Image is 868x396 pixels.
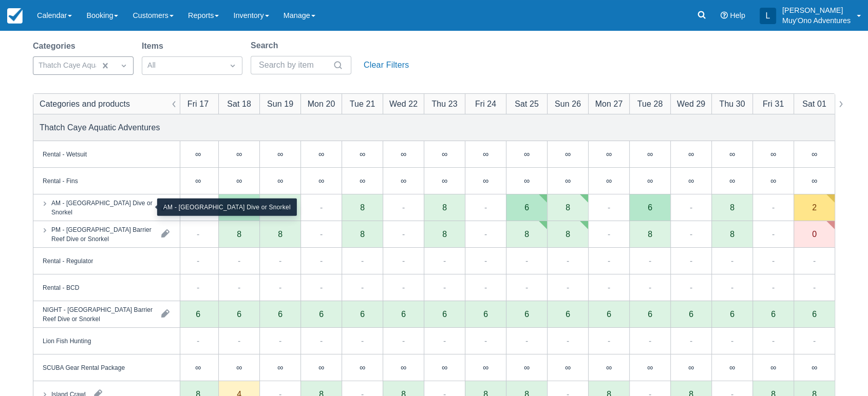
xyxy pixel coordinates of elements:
div: 6 [383,301,424,328]
div: - [320,334,323,347]
div: ∞ [383,141,424,168]
div: ∞ [670,354,711,381]
div: AM - [GEOGRAPHIC_DATA] Dive or Snorkel [51,198,153,216]
div: ∞ [770,176,776,185]
div: - [649,254,651,267]
div: ∞ [236,363,242,371]
div: - [320,228,323,240]
div: ∞ [711,168,752,194]
div: - [731,281,733,293]
div: ∞ [236,176,242,185]
div: - [443,334,446,347]
div: 8 [730,230,734,238]
div: 6 [342,301,383,328]
div: 8 [565,230,570,238]
div: 6 [465,301,506,328]
div: ∞ [688,176,694,185]
div: ∞ [259,141,300,168]
div: ∞ [342,354,383,381]
div: ∞ [401,150,406,158]
div: ∞ [465,168,506,194]
div: L [760,8,776,24]
div: - [690,228,692,240]
div: - [649,334,651,347]
div: 6 [565,310,570,318]
div: ∞ [629,141,670,168]
div: - [402,334,405,347]
div: ∞ [606,150,612,158]
div: 6 [711,301,752,328]
div: ∞ [565,363,571,371]
div: - [690,281,692,293]
div: ∞ [401,176,406,185]
div: ∞ [424,141,465,168]
div: ∞ [442,176,447,185]
div: ∞ [277,176,283,185]
div: ∞ [524,363,530,371]
span: Help [730,11,745,19]
div: 6 [812,310,817,318]
div: ∞ [588,141,629,168]
div: - [402,254,405,267]
div: - [608,201,610,213]
div: - [772,228,775,240]
div: - [238,281,240,293]
div: - [443,254,446,267]
div: ∞ [259,354,300,381]
div: ∞ [483,363,488,371]
div: - [772,254,775,267]
div: - [197,254,199,267]
div: ∞ [629,168,670,194]
div: ∞ [424,354,465,381]
div: - [690,334,692,347]
div: 6 [360,310,365,318]
div: 6 [771,310,776,318]
div: ∞ [547,168,588,194]
div: ∞ [711,354,752,381]
div: - [731,334,733,347]
div: 0 [812,230,817,238]
div: ∞ [752,354,794,381]
div: - [608,281,610,293]
div: - [608,254,610,267]
div: Wed 22 [389,97,418,110]
div: 6 [648,310,652,318]
div: NIGHT - [GEOGRAPHIC_DATA] Barrier Reef Dive or Snorkel [43,305,153,323]
div: Categories and products [40,97,130,110]
div: ∞ [524,150,530,158]
div: ∞ [465,141,506,168]
div: ∞ [688,150,694,158]
div: ∞ [752,141,794,168]
div: ∞ [670,141,711,168]
div: Tue 28 [637,97,663,110]
div: Tue 21 [350,97,375,110]
div: ∞ [442,150,447,158]
div: ∞ [506,354,547,381]
div: ∞ [688,363,694,371]
div: - [525,281,528,293]
div: Rental - BCD [43,283,79,292]
div: ∞ [606,176,612,185]
div: Rental - Regulator [43,256,93,265]
div: ∞ [752,168,794,194]
div: ∞ [218,141,259,168]
div: ∞ [711,141,752,168]
div: ∞ [647,176,653,185]
div: ∞ [300,141,342,168]
div: - [525,334,528,347]
div: ∞ [812,176,817,185]
div: ∞ [360,363,365,371]
div: ∞ [729,363,735,371]
div: ∞ [360,176,365,185]
div: ∞ [812,150,817,158]
div: ∞ [383,168,424,194]
div: - [731,254,733,267]
div: 8 [565,203,570,211]
div: - [608,334,610,347]
div: ∞ [195,363,201,371]
div: ∞ [588,354,629,381]
div: - [484,334,487,347]
div: - [238,254,240,267]
div: ∞ [342,168,383,194]
div: 6 [218,301,259,328]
